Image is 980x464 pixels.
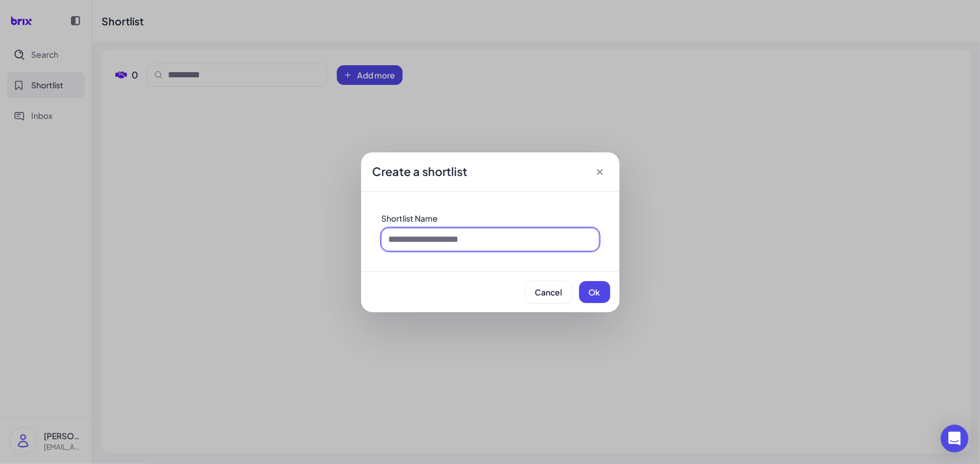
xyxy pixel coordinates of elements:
[382,212,599,224] div: Shortlist Name
[589,287,600,297] span: Ok
[535,287,562,297] span: Cancel
[373,163,468,179] span: Create a shortlist
[579,281,610,303] button: Ok
[525,281,572,303] button: Cancel
[941,425,968,452] div: Open Intercom Messenger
